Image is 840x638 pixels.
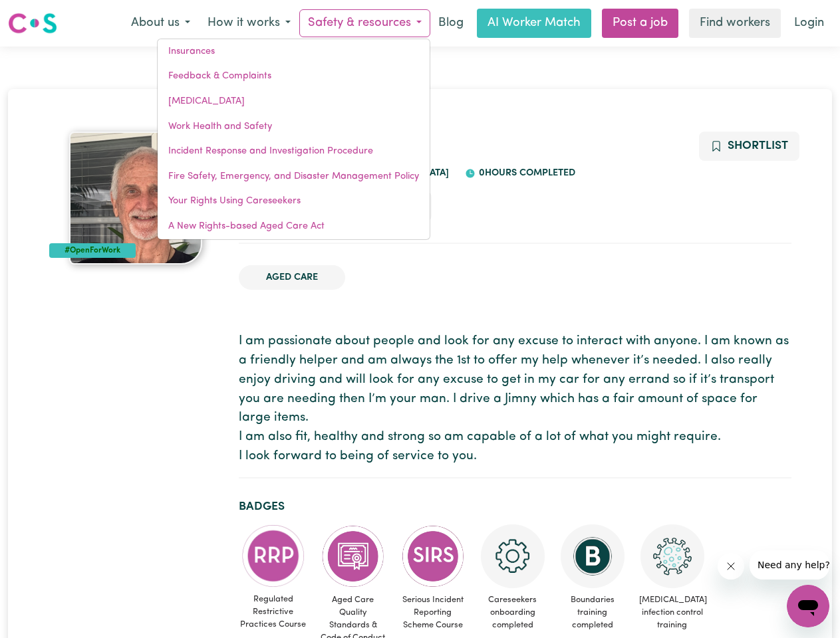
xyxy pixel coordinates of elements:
a: Post a job [602,9,678,38]
iframe: Close message [718,553,744,580]
span: 0 hours completed [476,168,575,178]
a: Find workers [689,9,781,38]
a: Kenneth's profile picture'#OpenForWork [49,132,223,265]
img: CS Academy: COVID-19 Infection Control Training course completed [640,524,704,588]
a: A New Rights-based Aged Care Act [158,214,430,239]
span: Shortlist [728,140,788,152]
button: How it works [199,9,299,37]
p: I am passionate about people and look for any excuse to interact with anyone. I am known as a fri... [239,332,791,467]
a: [MEDICAL_DATA] [158,89,430,114]
button: About us [122,9,199,37]
a: AI Worker Match [477,9,591,38]
img: CS Academy: Careseekers Onboarding course completed [481,524,545,588]
img: CS Academy: Aged Care Quality Standards & Code of Conduct course completed [321,524,385,588]
button: Safety & resources [299,9,430,37]
a: Work Health and Safety [158,114,430,140]
h2: Badges [239,500,791,514]
a: Careseekers logo [8,8,57,39]
img: CS Academy: Serious Incident Reporting Scheme course completed [401,524,465,588]
img: Kenneth [69,132,202,265]
span: Regulated Restrictive Practices Course [239,587,308,637]
span: Boundaries training completed [558,588,627,637]
button: Add to shortlist [699,132,799,161]
a: Your Rights Using Careseekers [158,189,430,214]
div: Safety & resources [157,39,430,240]
img: CS Academy: Regulated Restrictive Practices course completed [241,524,305,587]
a: Incident Response and Investigation Procedure [158,139,430,164]
img: Careseekers logo [8,11,57,35]
div: #OpenForWork [49,243,136,258]
a: Feedback & Complaints [158,64,430,89]
span: Serious Incident Reporting Scheme Course [398,588,468,637]
li: Aged Care [239,265,345,290]
a: Insurances [158,39,430,64]
span: Careseekers onboarding completed [478,588,547,637]
span: [MEDICAL_DATA] infection control training [638,588,707,637]
iframe: Button to launch messaging window [787,585,829,627]
iframe: Message from company [750,550,829,580]
span: Need any help? [8,9,80,20]
img: CS Academy: Boundaries in care and support work course completed [561,524,625,588]
a: Login [786,9,832,38]
a: Blog [430,9,472,38]
a: Fire Safety, Emergency, and Disaster Management Policy [158,164,430,189]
